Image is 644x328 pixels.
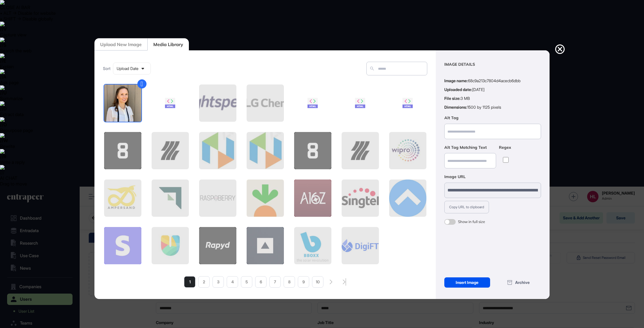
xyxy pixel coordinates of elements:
[312,276,323,288] li: 10
[343,278,346,286] div: search-pagination-last-page-button
[444,277,490,288] div: Insert Image
[184,276,195,288] li: 1
[284,276,295,288] li: 8
[496,277,541,288] div: Archive
[198,276,210,288] li: 2
[458,219,485,225] div: Show in full size
[212,276,224,288] li: 3
[330,280,333,284] div: search-pagination-next-button
[444,201,489,213] button: Copy URL to clipboard
[227,276,238,288] li: 4
[255,276,267,288] li: 6
[241,276,252,288] li: 5
[298,276,309,288] li: 9
[269,276,281,288] li: 7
